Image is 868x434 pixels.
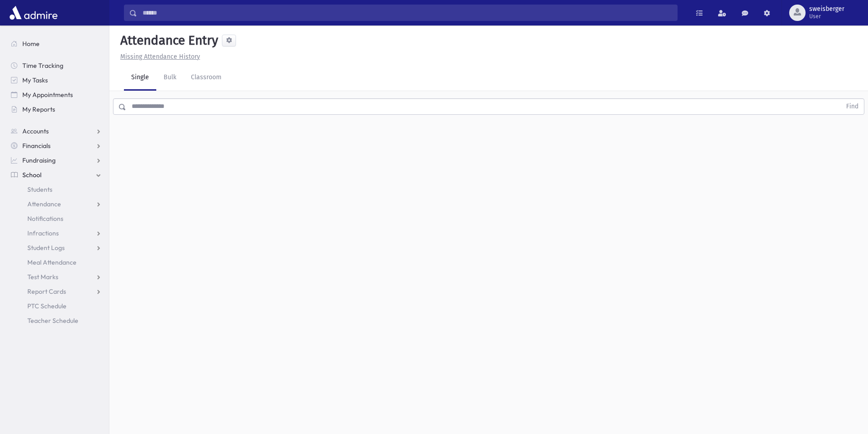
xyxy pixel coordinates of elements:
[27,200,61,208] span: Attendance
[4,255,109,270] a: Meal Attendance
[27,214,63,223] span: Notifications
[4,211,109,226] a: Notifications
[4,226,109,240] a: Infractions
[120,53,200,61] u: Missing Attendance History
[4,197,109,211] a: Attendance
[22,76,48,84] span: My Tasks
[4,313,109,328] a: Teacher Schedule
[4,138,109,153] a: Financials
[4,153,109,168] a: Fundraising
[4,124,109,138] a: Accounts
[117,53,200,61] a: Missing Attendance History
[4,168,109,182] a: School
[124,65,156,91] a: Single
[22,171,41,179] span: School
[4,182,109,197] a: Students
[4,240,109,255] a: Student Logs
[4,270,109,284] a: Test Marks
[22,91,73,99] span: My Appointments
[27,258,77,266] span: Meal Attendance
[27,302,67,310] span: PTC Schedule
[809,5,844,13] span: sweisberger
[4,284,109,299] a: Report Cards
[27,229,59,237] span: Infractions
[22,156,56,164] span: Fundraising
[4,36,109,51] a: Home
[184,65,229,91] a: Classroom
[809,13,844,20] span: User
[7,4,60,22] img: AdmirePro
[27,244,65,252] span: Student Logs
[22,105,55,113] span: My Reports
[4,87,109,102] a: My Appointments
[27,317,78,325] span: Teacher Schedule
[4,299,109,313] a: PTC Schedule
[22,127,49,135] span: Accounts
[156,65,184,91] a: Bulk
[22,61,63,70] span: Time Tracking
[27,273,58,281] span: Test Marks
[27,185,52,194] span: Students
[27,287,66,296] span: Report Cards
[22,40,40,48] span: Home
[22,142,51,150] span: Financials
[117,33,218,48] h5: Attendance Entry
[4,58,109,73] a: Time Tracking
[4,102,109,117] a: My Reports
[841,99,864,114] button: Find
[137,5,677,21] input: Search
[4,73,109,87] a: My Tasks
